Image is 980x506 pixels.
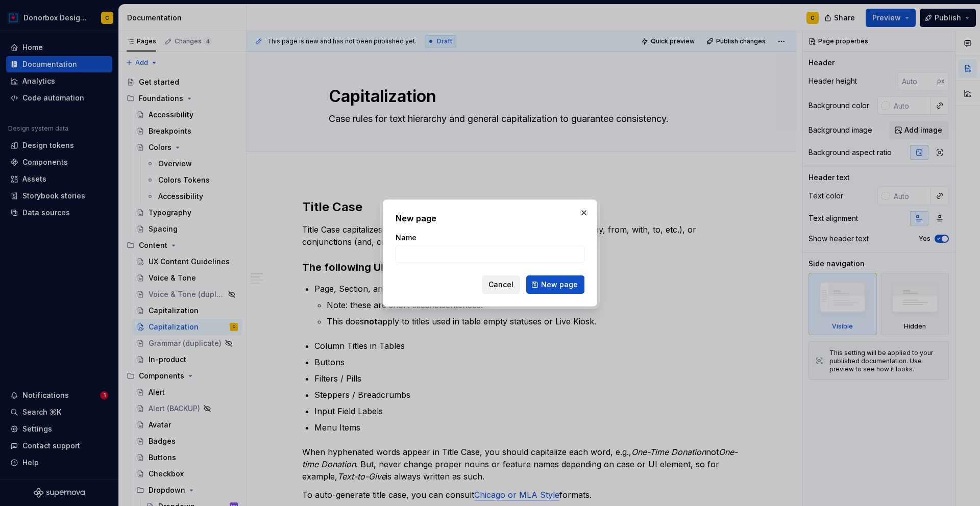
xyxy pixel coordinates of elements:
button: Cancel [482,275,520,294]
label: Name [396,233,416,243]
h2: New page [396,212,584,224]
span: Cancel [488,280,513,290]
button: New page [526,275,584,294]
span: New page [541,280,578,290]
